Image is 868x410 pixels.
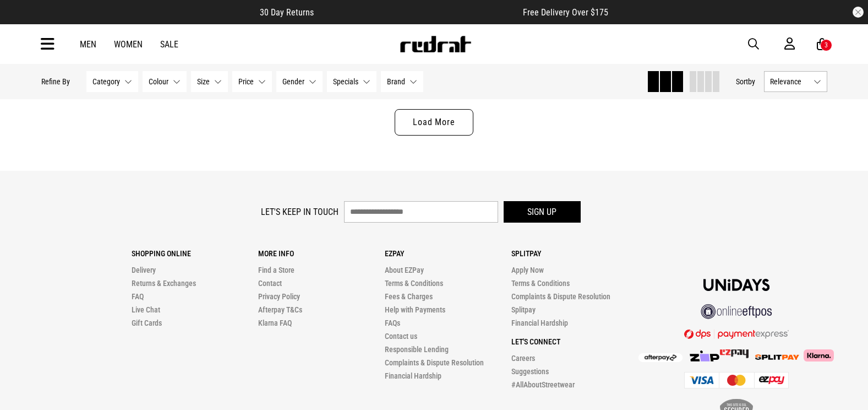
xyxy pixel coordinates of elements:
a: About EZPay [385,266,424,274]
a: #AllAboutStreetwear [511,380,575,389]
img: online eftpos [701,304,772,319]
button: Colour [143,71,187,92]
a: Women [114,39,143,50]
a: Help with Payments [385,305,445,314]
a: Contact [258,279,282,288]
button: Sortby [736,75,755,88]
img: Cards [684,372,789,389]
button: Open LiveChat chat widget [9,4,42,37]
a: Fees & Charges [385,292,433,301]
button: Relevance [764,71,827,92]
img: Afterpay [638,353,683,362]
label: Let's keep in touch [261,207,339,217]
a: Afterpay T&Cs [258,305,302,314]
p: Shopping Online [132,249,258,258]
a: Klarna FAQ [258,319,292,327]
a: Terms & Conditions [511,279,570,288]
span: Size [197,77,210,86]
a: 3 [817,39,827,50]
a: Complaints & Dispute Resolution [385,358,484,367]
img: Redrat logo [399,36,472,52]
a: Find a Store [258,266,294,274]
a: Contact us [385,332,417,341]
img: Unidays [703,279,769,291]
a: Returns & Exchanges [132,279,196,288]
a: Splitpay [511,305,536,314]
a: Sale [160,39,178,50]
a: Financial Hardship [511,319,568,327]
button: Category [86,71,138,92]
span: Specials [333,77,358,86]
button: Specials [327,71,376,92]
span: Free Delivery Over $175 [523,7,608,18]
a: Financial Hardship [385,371,441,380]
a: FAQs [385,319,400,327]
a: Careers [511,354,535,363]
div: 3 [825,41,828,49]
p: Let's Connect [511,337,638,346]
button: Size [191,71,228,92]
span: Colour [149,77,168,86]
a: Men [80,39,96,50]
a: Live Chat [132,305,160,314]
img: DPS [684,329,789,339]
span: Gender [282,77,304,86]
p: More Info [258,249,385,258]
a: Delivery [132,266,156,274]
a: Load More [395,109,473,136]
a: Privacy Policy [258,292,300,301]
iframe: Customer reviews powered by Trustpilot [336,7,501,18]
a: Complaints & Dispute Resolution [511,292,610,301]
button: Price [232,71,272,92]
a: Gift Cards [132,319,162,327]
img: Splitpay [720,349,749,358]
p: Splitpay [511,249,638,258]
a: Suggestions [511,367,549,376]
span: by [748,77,755,86]
button: Gender [276,71,323,92]
span: Relevance [770,77,809,86]
p: Refine By [41,77,70,86]
img: Splitpay [755,354,799,360]
a: Apply Now [511,266,544,274]
a: FAQ [132,292,144,301]
a: Responsible Lending [385,345,449,354]
span: Price [238,77,254,86]
img: Zip [689,350,720,362]
a: Terms & Conditions [385,279,443,288]
p: Ezpay [385,249,511,258]
button: Sign up [504,201,581,223]
img: Klarna [799,349,834,362]
button: Brand [381,71,423,92]
span: Category [92,77,120,86]
span: Brand [387,77,405,86]
span: 30 Day Returns [260,7,314,18]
